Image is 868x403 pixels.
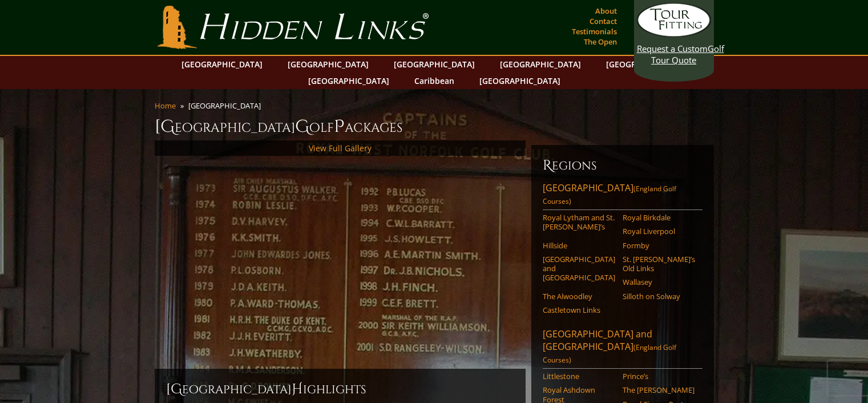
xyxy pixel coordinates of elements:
[623,255,695,273] a: St. [PERSON_NAME]’s Old Links
[543,241,615,250] a: Hillside
[543,342,676,365] span: (England Golf Courses)
[543,305,615,315] a: Castletown Links
[623,372,695,381] a: Prince’s
[581,34,620,50] a: The Open
[543,182,703,210] a: [GEOGRAPHIC_DATA](England Golf Courses)
[637,3,711,66] a: Request a CustomGolf Tour Quote
[543,184,676,206] span: (England Golf Courses)
[543,255,615,283] a: [GEOGRAPHIC_DATA] and [GEOGRAPHIC_DATA]
[543,213,615,232] a: Royal Lytham and St. [PERSON_NAME]’s
[155,115,714,138] h1: [GEOGRAPHIC_DATA] olf ackages
[543,372,615,381] a: Littlestone
[569,23,620,39] a: Testimonials
[292,380,303,398] span: H
[388,56,481,72] a: [GEOGRAPHIC_DATA]
[543,156,703,175] h6: Regions
[155,100,176,111] a: Home
[623,385,695,394] a: The [PERSON_NAME]
[543,328,703,369] a: [GEOGRAPHIC_DATA] and [GEOGRAPHIC_DATA](England Golf Courses)
[334,115,345,138] span: P
[623,213,695,222] a: Royal Birkdale
[166,380,514,398] h2: [GEOGRAPHIC_DATA] ighlights
[295,115,309,138] span: G
[543,292,615,301] a: The Alwoodley
[637,43,708,54] span: Request a Custom
[623,292,695,301] a: Silloth on Solway
[309,143,372,154] a: View Full Gallery
[282,56,374,72] a: [GEOGRAPHIC_DATA]
[409,72,460,89] a: Caribbean
[474,72,566,89] a: [GEOGRAPHIC_DATA]
[600,56,693,72] a: [GEOGRAPHIC_DATA]
[623,227,695,236] a: Royal Liverpool
[587,13,620,29] a: Contact
[623,241,695,250] a: Formby
[302,72,395,89] a: [GEOGRAPHIC_DATA]
[592,3,620,19] a: About
[176,56,268,72] a: [GEOGRAPHIC_DATA]
[188,100,265,111] li: [GEOGRAPHIC_DATA]
[494,56,587,72] a: [GEOGRAPHIC_DATA]
[623,277,695,287] a: Wallasey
